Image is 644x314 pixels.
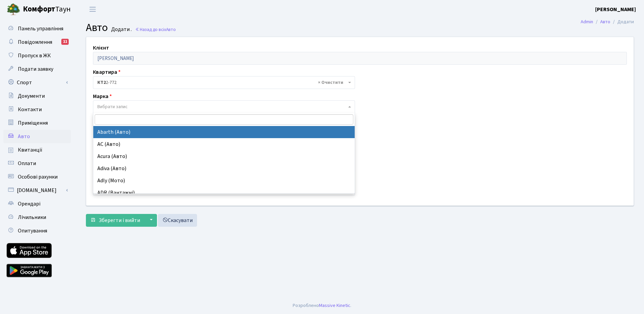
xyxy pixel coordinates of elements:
span: Вибрати запис [97,103,128,110]
span: Опитування [18,227,47,234]
b: Комфорт [23,4,55,14]
li: ADR (Вантажні) [93,187,355,199]
b: КТ2 [97,79,106,86]
label: Марка [93,92,112,100]
span: Орендарі [18,200,40,208]
a: Спорт [3,76,71,89]
a: Опитування [3,224,71,238]
span: <b>КТ2</b>&nbsp;&nbsp;&nbsp;2-772 [93,76,355,89]
label: Квартира [93,68,121,76]
a: Панель управління [3,22,71,35]
li: Adly (Мото) [93,175,355,187]
a: Massive Kinetic [319,302,350,309]
span: Документи [18,92,45,100]
span: Подати заявку [18,65,53,73]
li: Додати [610,18,634,26]
button: Переключити навігацію [84,4,101,15]
span: Панель управління [18,25,63,32]
a: [DOMAIN_NAME] [3,184,71,197]
span: Видалити всі елементи [318,79,343,86]
img: logo.png [7,3,20,16]
a: Повідомлення11 [3,35,71,49]
span: Приміщення [18,119,48,127]
a: Особові рахунки [3,170,71,184]
small: Додати . [110,26,132,33]
span: Квитанції [18,146,42,154]
nav: breadcrumb [571,15,644,29]
a: Скасувати [158,214,197,227]
a: Авто [3,130,71,143]
a: Контакти [3,103,71,116]
li: Adiva (Авто) [93,162,355,175]
a: Приміщення [3,116,71,130]
span: Повідомлення [18,38,52,46]
a: Admin [581,18,593,25]
span: <b>КТ2</b>&nbsp;&nbsp;&nbsp;2-772 [97,79,347,86]
div: Розроблено . [293,302,351,309]
li: Abarth (Авто) [93,126,355,138]
span: Пропуск в ЖК [18,52,51,59]
span: Особові рахунки [18,173,58,181]
a: Подати заявку [3,62,71,76]
button: Зберегти і вийти [86,214,144,227]
li: Acura (Авто) [93,150,355,162]
span: Таун [23,4,71,15]
span: Оплати [18,160,36,167]
label: Клієнт [93,44,109,52]
span: Контакти [18,106,42,113]
li: AC (Авто) [93,138,355,150]
a: Документи [3,89,71,103]
a: Оплати [3,157,71,170]
span: Авто [166,26,176,33]
a: Лічильники [3,211,71,224]
a: Пропуск в ЖК [3,49,71,62]
span: Лічильники [18,214,46,221]
span: Зберегти і вийти [99,217,140,224]
a: Орендарі [3,197,71,211]
span: Авто [18,133,30,140]
a: [PERSON_NAME] [595,5,636,13]
a: Квитанції [3,143,71,157]
b: [PERSON_NAME] [595,6,636,13]
a: Авто [600,18,610,25]
span: Авто [86,20,108,35]
a: Назад до всіхАвто [135,26,176,33]
div: 11 [61,39,69,45]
